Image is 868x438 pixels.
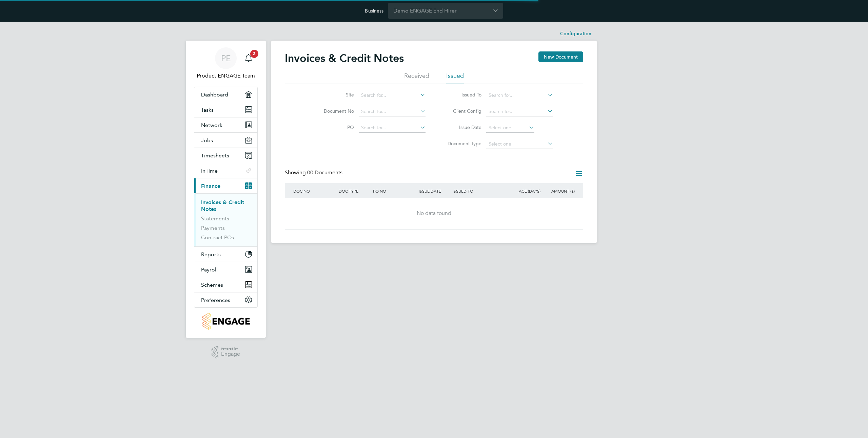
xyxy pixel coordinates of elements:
[442,108,481,114] label: Client Config
[337,183,371,199] div: DOC TYPE
[486,91,553,100] input: Search for...
[194,193,257,246] div: Finance
[201,168,218,174] span: InTime
[446,72,464,84] li: Issued
[307,169,342,176] span: 00 Documents
[315,108,354,114] label: Document No
[442,140,481,147] label: Document Type
[371,183,417,199] div: PO NO
[285,51,404,65] h2: Invoices & Credit Notes
[194,163,257,178] button: InTime
[186,41,266,338] nav: Main navigation
[194,313,258,330] a: Go to home page
[315,124,354,130] label: PO
[194,87,257,102] a: Dashboard
[451,183,508,199] div: ISSUED TO
[221,54,231,63] span: PE
[221,346,240,352] span: Powered by
[201,225,225,231] a: Payments
[194,178,257,193] button: Finance
[202,313,250,330] img: engagetech2-logo-retina.png
[359,123,426,133] input: Search for...
[201,234,234,241] a: Contract POs
[194,277,257,292] button: Schemes
[221,351,240,357] span: Engage
[508,183,542,199] div: AGE (DAYS)
[201,251,221,258] span: Reports
[538,51,583,62] button: New Document
[486,123,534,133] input: Select one
[201,282,223,288] span: Schemes
[194,72,258,80] span: Product ENGAGE Team
[560,27,591,41] li: Configuration
[404,72,429,84] li: Received
[201,199,244,212] a: Invoices & Credit Notes
[201,137,213,144] span: Jobs
[201,297,230,303] span: Preferences
[359,107,426,116] input: Search for...
[201,91,228,98] span: Dashboard
[201,107,214,113] span: Tasks
[486,139,553,149] input: Select one
[201,122,222,128] span: Network
[201,183,220,189] span: Finance
[194,247,257,262] button: Reports
[194,133,257,148] button: Jobs
[359,91,426,100] input: Search for...
[194,292,257,307] button: Preferences
[292,183,337,199] div: DOC NO
[250,50,258,58] span: 2
[194,117,257,132] button: Network
[285,169,344,176] div: Showing
[201,215,229,222] a: Statements
[194,47,258,80] a: PEProduct ENGAGE Team
[315,92,354,98] label: Site
[486,107,553,116] input: Search for...
[442,124,481,130] label: Issue Date
[194,262,257,277] button: Payroll
[365,8,383,14] label: Business
[542,183,576,199] div: AMOUNT (£)
[201,152,229,159] span: Timesheets
[242,47,255,69] a: 2
[212,346,240,359] a: Powered byEngage
[442,92,481,98] label: Issued To
[194,102,257,117] a: Tasks
[194,148,257,163] button: Timesheets
[201,266,218,273] span: Payroll
[292,210,576,217] div: No data found
[417,183,451,199] div: ISSUE DATE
